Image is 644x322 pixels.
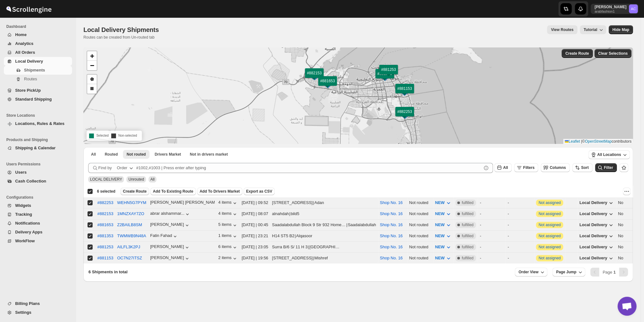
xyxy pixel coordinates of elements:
[127,152,146,157] span: Not routed
[272,255,313,261] div: [STREET_ADDRESS]
[244,188,275,195] button: Export as CSV
[5,1,52,17] img: ScrollEngine
[323,81,332,88] img: Marker
[87,150,100,159] button: All
[538,201,561,205] button: Not assigned
[507,255,532,261] div: -
[594,9,626,13] p: arabfashion1
[4,228,72,237] button: Delivery Apps
[618,255,644,261] div: No
[572,163,592,172] button: Sort
[117,245,140,249] button: AILFL3K2PJ
[87,75,97,84] a: Draw a polygon
[507,211,532,217] div: -
[562,49,593,58] button: Create Route
[117,211,144,216] button: 1MNZXAY7ZO
[579,211,607,216] span: Local Delivery
[579,245,607,249] span: Local Delivery
[310,73,319,80] img: Marker
[400,89,409,96] img: Marker
[380,200,403,205] button: Shop No. 16
[15,146,56,150] span: Shipping & Calendar
[117,233,146,238] button: TWMWB9N48A
[579,233,607,238] span: Local Delivery
[462,211,473,216] span: fulfilled
[150,233,178,239] button: Fatin Fahad
[556,269,576,275] span: Page Jump
[380,245,403,249] button: Shop No. 16
[153,189,193,194] span: Add To Existing Route
[190,152,228,157] span: Not in drivers market
[97,256,113,260] button: #881153
[15,121,64,126] span: Locations, Rules & Rates
[380,211,403,216] button: Shop No. 16
[218,255,238,262] div: 2 items
[150,222,190,228] button: [PERSON_NAME]
[120,188,149,195] button: Create Route
[462,233,473,238] span: fulfilled
[15,301,40,306] span: Billing Plans
[4,177,72,186] button: Cash Collection
[291,211,299,217] div: bild5
[480,233,504,239] div: -
[117,165,127,171] div: Order
[594,4,626,9] p: [PERSON_NAME]
[348,222,376,228] div: Saadalabdullah
[150,211,184,216] div: abrar alshammar...
[575,220,618,230] button: Local Delivery
[575,253,618,263] button: Local Delivery
[6,113,73,118] span: Store Locations
[155,152,181,157] span: Drivers Market
[150,177,155,182] span: All
[272,255,376,261] div: |
[409,255,431,261] div: Not routed
[409,200,431,206] div: Not routed
[218,200,238,206] button: 4 items
[272,244,376,250] div: |
[15,41,33,46] span: Analytics
[4,308,72,317] button: Settings
[128,177,144,182] span: Unrouted
[538,256,561,260] button: Not assigned
[613,270,616,275] b: 1
[4,201,72,210] button: Widgets
[97,211,113,216] div: #882153
[97,233,113,238] div: #881353
[91,152,96,157] span: All
[15,97,52,102] span: Standard Shipping
[507,244,532,250] div: -
[87,51,97,61] a: Zoom in
[4,48,72,57] button: All Orders
[4,30,72,39] button: Home
[575,242,618,252] button: Local Delivery
[113,163,138,173] button: Order
[15,230,42,234] span: Delivery Apps
[4,75,72,84] button: Routes
[480,211,504,217] div: -
[15,221,40,226] span: Notifications
[4,299,72,308] button: Billing Plans
[565,51,589,56] span: Create Route
[15,50,35,55] span: All Orders
[150,211,191,217] button: abrar alshammar...
[218,211,238,217] div: 4 items
[431,220,455,230] button: NEW
[15,59,43,64] span: Local Delivery
[618,222,644,228] div: No
[97,245,113,249] div: #881253
[598,51,628,56] span: Clear Selections
[98,165,112,171] span: Find by
[494,163,512,172] button: All
[200,189,240,194] span: Add To Drivers Market
[462,256,473,261] span: fulfilled
[15,88,41,93] span: Store PickUp
[90,61,94,69] span: −
[547,25,577,34] button: view route
[563,139,633,144] div: © contributors
[151,150,185,159] button: Claimable
[123,150,150,159] button: Unrouted
[97,222,113,227] button: #881653
[585,139,612,144] a: OpenStreetMap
